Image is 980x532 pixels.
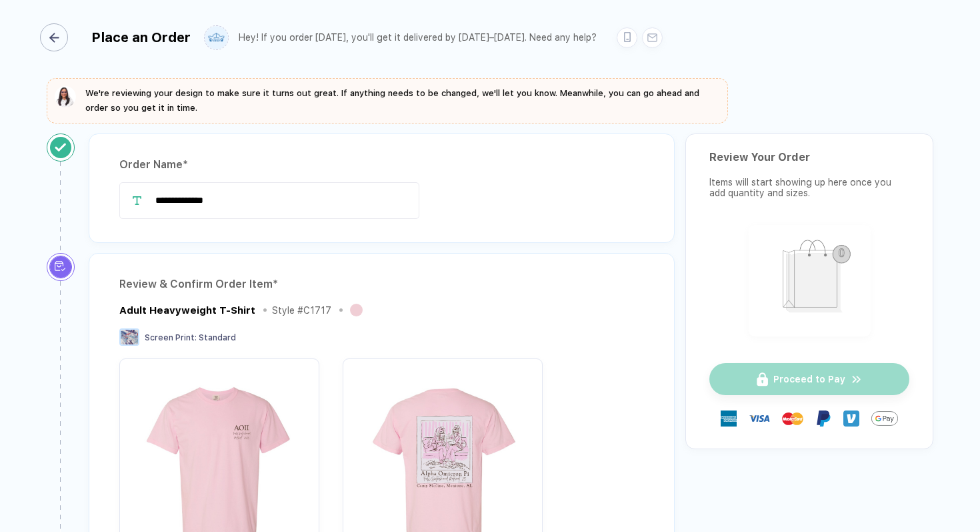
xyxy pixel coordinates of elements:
[749,408,770,429] img: visa
[145,333,197,342] span: Screen Print :
[91,29,191,45] div: Place an Order
[709,151,909,164] div: Review Your Order
[205,26,228,49] img: user profile
[199,333,236,342] span: Standard
[871,405,898,432] img: GPay
[119,328,139,346] img: Screen Print
[272,305,331,316] div: Style # C1717
[119,154,644,176] div: Order Name
[85,88,699,113] span: We're reviewing your design to make sure it turns out great. If anything needs to be changed, we'...
[721,411,737,427] img: express
[843,411,859,427] img: Venmo
[119,274,644,295] div: Review & Confirm Order Item
[755,231,865,328] img: shopping_bag.png
[239,32,597,43] div: Hey! If you order [DATE], you'll get it delivered by [DATE]–[DATE]. Need any help?
[55,86,76,107] img: sophie
[55,86,720,115] button: We're reviewing your design to make sure it turns out great. If anything needs to be changed, we'...
[782,408,803,429] img: master-card
[815,411,831,427] img: Paypal
[119,304,255,316] div: Adult Heavyweight T-Shirt
[709,177,909,198] div: Items will start showing up here once you add quantity and sizes.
